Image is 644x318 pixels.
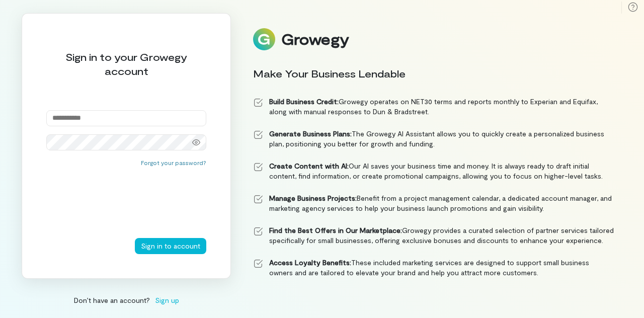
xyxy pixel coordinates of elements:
[253,66,614,81] div: Make Your Business Lendable
[253,193,614,213] li: Benefit from a project management calendar, a dedicated account manager, and marketing agency ser...
[22,295,231,305] div: Don’t have an account?
[155,295,179,305] span: Sign up
[253,225,614,246] li: Growegy provides a curated selection of partner services tailored specifically for small business...
[281,31,349,48] div: Growegy
[269,129,352,138] strong: Generate Business Plans:
[269,162,349,170] strong: Create Content with AI:
[269,226,402,234] strong: Find the Best Offers in Our Marketplace:
[46,50,206,78] div: Sign in to your Growegy account
[269,258,351,267] strong: Access Loyalty Benefits:
[253,129,614,149] li: The Growegy AI Assistant allows you to quickly create a personalized business plan, positioning y...
[269,97,339,106] strong: Build Business Credit:
[141,158,206,167] button: Forgot your password?
[269,194,357,202] strong: Manage Business Projects:
[135,238,206,254] button: Sign in to account
[253,258,614,278] li: These included marketing services are designed to support small business owners and are tailored ...
[253,97,614,117] li: Growegy operates on NET30 terms and reports monthly to Experian and Equifax, along with manual re...
[253,28,275,50] img: Logo
[253,161,614,181] li: Our AI saves your business time and money. It is always ready to draft initial content, find info...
